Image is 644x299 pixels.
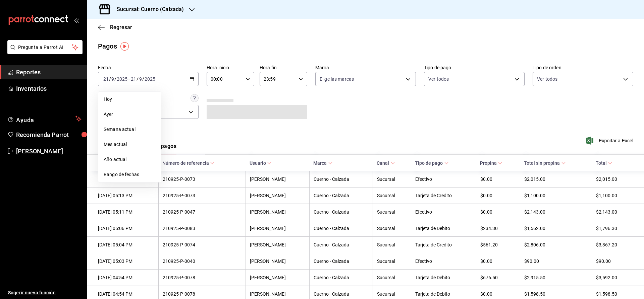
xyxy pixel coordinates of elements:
div: Tarjeta de Credito [415,193,472,198]
span: Marca [313,160,332,166]
span: Semana actual [104,126,156,133]
a: Pregunta a Parrot AI [5,49,83,56]
div: $676.50 [480,275,516,280]
div: Cuerno - Calzada [314,193,369,198]
div: Tarjeta de Debito [415,226,472,231]
div: [PERSON_NAME] [250,258,305,264]
span: Hoy [104,96,156,103]
div: $2,015.00 [596,176,633,182]
div: $0.00 [480,209,516,215]
div: [DATE] 05:04 PM [98,242,154,247]
span: Pregunta a Parrot AI [18,44,72,51]
label: Fecha [98,65,199,70]
div: 210925-P-0073 [163,176,241,182]
div: Efectivo [415,209,472,215]
button: Exportar a Excel [587,137,633,145]
div: $1,100.00 [596,193,633,198]
span: [PERSON_NAME] [16,147,82,156]
div: [DATE] 05:06 PM [98,226,154,231]
div: $3,592.00 [596,275,633,280]
input: ---- [116,76,128,82]
div: $3,367.20 [596,242,633,247]
div: $2,915.50 [524,275,588,280]
input: -- [130,76,137,82]
div: $90.00 [596,258,633,264]
div: [PERSON_NAME] [250,226,305,231]
span: / [142,76,144,82]
label: Tipo de orden [533,65,633,70]
button: Regresar [98,24,132,30]
div: $0.00 [480,176,516,182]
div: [PERSON_NAME] [250,176,305,182]
div: 210925-P-0040 [163,258,241,264]
span: Canal [377,160,395,166]
span: Propina [480,160,502,166]
input: -- [111,76,114,82]
div: $0.00 [480,193,516,198]
div: [PERSON_NAME] [250,291,305,297]
span: Rango de fechas [104,171,156,178]
img: Tooltip marker [120,42,129,51]
span: Mes actual [104,141,156,148]
span: Regresar [110,24,132,30]
span: Total [596,160,612,166]
input: -- [139,76,142,82]
span: / [109,76,111,82]
div: Sucursal [377,226,407,231]
input: -- [103,76,109,82]
div: $561.20 [480,242,516,247]
div: Cuerno - Calzada [314,176,369,182]
div: Sucursal [377,209,407,215]
div: $2,806.00 [524,242,588,247]
span: Reportes [16,68,82,77]
div: Tarjeta de Debito [415,291,472,297]
div: $90.00 [524,258,588,264]
div: Cuerno - Calzada [314,291,369,297]
div: $1,796.30 [596,226,633,231]
div: $0.00 [480,291,516,297]
div: Cuerno - Calzada [314,226,369,231]
div: [PERSON_NAME] [250,242,305,247]
span: Recomienda Parrot [16,130,82,139]
div: [DATE] 05:11 PM [98,209,154,215]
span: - [128,76,130,82]
div: Cuerno - Calzada [314,275,369,280]
div: 210925-P-0078 [163,275,241,280]
div: Sucursal [377,275,407,280]
span: Número de referencia [162,160,215,166]
label: Marca [315,65,416,70]
div: [PERSON_NAME] [250,275,305,280]
div: Pagos [98,41,117,51]
span: / [137,76,139,82]
div: [DATE] 04:54 PM [98,291,154,297]
div: [DATE] 05:13 PM [98,193,154,198]
div: Cuerno - Calzada [314,258,369,264]
div: 210925-P-0074 [163,242,241,247]
div: Sucursal [377,176,407,182]
span: Total sin propina [524,160,566,166]
span: Ayer [104,111,156,118]
div: Cuerno - Calzada [314,209,369,215]
label: Hora inicio [207,65,254,70]
span: / [114,76,116,82]
div: 210925-P-0073 [163,193,241,198]
button: open_drawer_menu [74,17,79,23]
div: $2,143.00 [524,209,588,215]
div: Efectivo [415,176,472,182]
div: 210925-P-0083 [163,226,241,231]
div: $2,015.00 [524,176,588,182]
div: [PERSON_NAME] [250,209,305,215]
div: Tarjeta de Debito [415,275,472,280]
button: Pregunta a Parrot AI [7,40,83,54]
div: Tarjeta de Credito [415,242,472,247]
span: Ayuda [16,115,73,123]
div: $234.30 [480,226,516,231]
div: [DATE] 05:03 PM [98,258,154,264]
h3: Sucursal: Cuerno (Calzada) [111,5,184,13]
div: 210925-P-0078 [163,291,241,297]
div: $2,143.00 [596,209,633,215]
div: $0.00 [480,258,516,264]
div: Efectivo [415,258,472,264]
div: Sucursal [377,193,407,198]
